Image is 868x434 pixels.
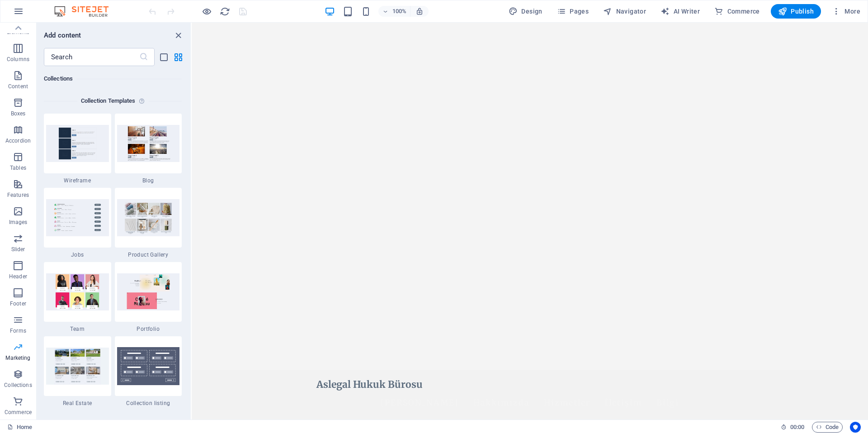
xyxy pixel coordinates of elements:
[812,422,843,433] button: Code
[117,199,180,236] img: product_gallery_extension.jpg
[44,73,182,84] h6: Collections
[44,262,111,333] div: Team
[115,400,182,407] span: Collection listing
[657,4,703,19] button: AI Writer
[11,110,26,117] p: Boxes
[10,164,26,172] p: Tables
[378,6,410,17] button: 100%
[711,4,764,19] button: Commerce
[46,273,109,310] img: team_extension.jpg
[44,114,111,184] div: Wireframe
[781,422,805,433] h6: Session time
[46,199,109,236] img: jobs_extension.jpg
[7,422,32,433] a: Click to cancel selection. Double-click to open Pages
[158,52,169,62] button: list-view
[509,7,542,16] span: Design
[173,30,184,41] button: close panel
[778,7,814,16] span: Publish
[553,4,592,19] button: Pages
[115,262,182,333] div: Portfolio
[816,422,839,433] span: Code
[44,336,111,407] div: Real Estate
[832,7,860,16] span: More
[44,251,111,258] span: Jobs
[603,7,646,16] span: Navigator
[828,4,864,19] button: More
[115,336,182,407] div: Collection listing
[790,422,804,433] span: 00 00
[44,325,111,333] span: Team
[415,7,424,15] i: On resize automatically adjust zoom level to fit chosen device.
[115,325,182,333] span: Portfolio
[44,30,81,41] h6: Add content
[44,188,111,258] div: Jobs
[44,48,139,66] input: Search
[5,409,32,416] p: Commerce
[8,83,28,90] p: Content
[7,191,29,199] p: Features
[7,56,29,63] p: Columns
[505,4,546,19] button: Design
[9,219,28,226] p: Images
[115,188,182,258] div: Product Gallery
[771,4,821,19] button: Publish
[117,125,180,162] img: blog_extension.jpg
[44,400,111,407] span: Real Estate
[505,4,546,19] div: Design (Ctrl+Alt+Y)
[10,327,26,334] p: Forms
[714,7,760,16] span: Commerce
[219,6,230,17] button: reload
[797,424,798,430] span: :
[392,6,406,17] h6: 100%
[173,52,184,62] button: grid-view
[660,7,700,16] span: AI Writer
[77,95,139,106] h6: Collection Templates
[117,347,180,385] img: collectionscontainer1.svg
[850,422,861,433] button: Usercentrics
[4,382,32,389] p: Collections
[10,300,26,307] p: Footer
[139,95,148,106] i: Each template - except the Collections listing - comes with a preconfigured design and collection...
[46,348,109,384] img: real_estate_extension.jpg
[5,137,31,144] p: Accordion
[115,251,182,258] span: Product Gallery
[52,6,120,17] img: Editor Logo
[11,246,25,253] p: Slider
[46,125,109,162] img: wireframe_extension.jpg
[117,273,180,310] img: portfolio_extension.jpg
[5,354,30,362] p: Marketing
[44,177,111,184] span: Wireframe
[557,7,589,16] span: Pages
[9,273,27,280] p: Header
[220,6,230,17] i: Reload page
[115,177,182,184] span: Blog
[115,114,182,184] div: Blog
[599,4,650,19] button: Navigator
